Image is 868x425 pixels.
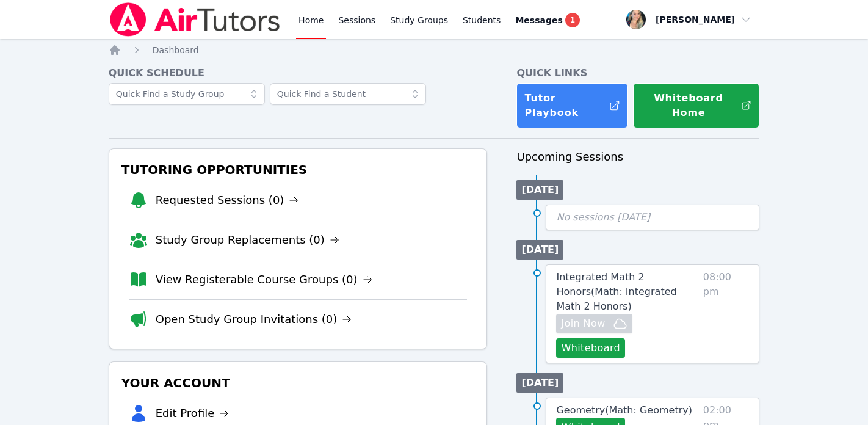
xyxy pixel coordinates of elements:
li: [DATE] [516,373,563,393]
span: Messages [515,14,562,26]
li: [DATE] [516,180,563,200]
a: Open Study Group Invitations (0) [156,311,352,328]
h3: Tutoring Opportunities [119,159,477,181]
a: View Registerable Course Groups (0) [156,271,372,288]
button: Join Now [556,314,632,333]
button: Whiteboard [556,338,625,358]
li: [DATE] [516,240,563,260]
a: Dashboard [153,44,199,56]
a: Edit Profile [156,405,230,422]
input: Quick Find a Study Group [109,83,265,105]
img: Air Tutors [109,2,281,37]
h3: Your Account [119,372,477,394]
span: Geometry ( Math: Geometry ) [556,404,692,416]
span: No sessions [DATE] [556,211,650,223]
a: Geometry(Math: Geometry) [556,403,692,418]
span: Dashboard [153,45,199,55]
input: Quick Find a Student [270,83,426,105]
h3: Upcoming Sessions [516,148,759,165]
button: Whiteboard Home [633,83,759,128]
h4: Quick Links [516,66,759,81]
a: Study Group Replacements (0) [156,231,339,249]
span: Join Now [561,316,605,331]
a: Integrated Math 2 Honors(Math: Integrated Math 2 Honors) [556,270,698,314]
span: 1 [565,13,580,27]
span: 08:00 pm [703,270,749,358]
nav: Breadcrumb [109,44,760,56]
a: Requested Sessions (0) [156,192,299,209]
h4: Quick Schedule [109,66,488,81]
span: Integrated Math 2 Honors ( Math: Integrated Math 2 Honors ) [556,271,676,312]
a: Tutor Playbook [516,83,628,128]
